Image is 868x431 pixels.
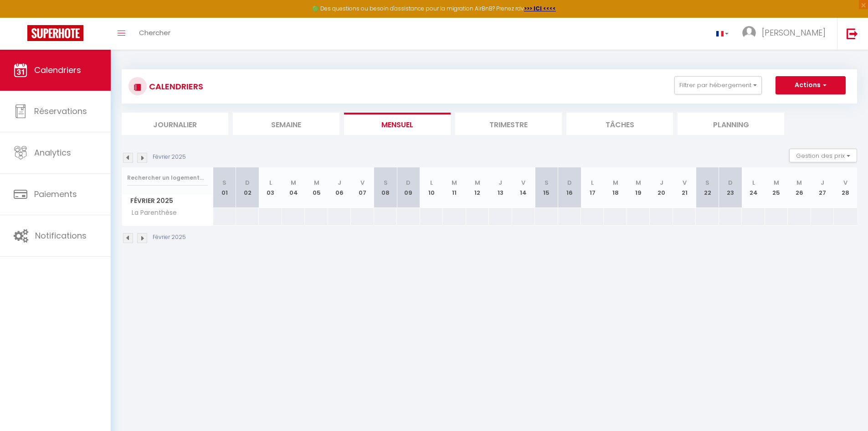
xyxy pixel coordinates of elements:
abbr: L [591,178,594,187]
th: 02 [236,167,259,208]
button: Filtrer par hébergement [674,76,762,94]
a: ... [PERSON_NAME] [735,18,837,50]
abbr: M [291,178,296,187]
abbr: J [660,178,663,187]
th: 20 [650,167,673,208]
abbr: M [314,178,319,187]
abbr: M [774,178,779,187]
th: 15 [535,167,558,208]
abbr: S [544,178,549,187]
th: 27 [811,167,834,208]
img: Super Booking [27,25,83,41]
th: 25 [765,167,788,208]
th: 04 [282,167,305,208]
button: Actions [776,76,846,94]
th: 16 [558,167,581,208]
img: ... [742,26,756,40]
abbr: M [796,178,802,187]
li: Semaine [233,113,339,135]
abbr: V [360,178,365,187]
th: 10 [420,167,443,208]
th: 18 [604,167,627,208]
li: Tâches [566,113,673,135]
th: 09 [397,167,420,208]
th: 14 [512,167,535,208]
span: Analytics [34,147,71,158]
th: 03 [259,167,282,208]
abbr: D [567,178,572,187]
th: 26 [788,167,811,208]
abbr: S [705,178,709,187]
th: 01 [213,167,236,208]
th: 12 [466,167,489,208]
span: Paiements [34,188,77,200]
th: 06 [328,167,351,208]
abbr: J [498,178,502,187]
th: 17 [581,167,604,208]
abbr: M [636,178,641,187]
abbr: L [269,178,272,187]
p: Février 2025 [153,233,186,242]
th: 28 [834,167,857,208]
abbr: V [843,178,847,187]
span: [PERSON_NAME] [762,27,826,38]
li: Journalier [122,113,228,135]
li: Planning [678,113,784,135]
abbr: S [384,178,388,187]
abbr: M [452,178,457,187]
a: >>> ICI <<<< [524,5,556,12]
abbr: M [475,178,480,187]
input: Rechercher un logement... [127,170,208,186]
span: Réservations [34,105,87,117]
th: 05 [305,167,328,208]
abbr: J [338,178,341,187]
span: Février 2025 [122,194,213,208]
img: logout [847,28,858,39]
p: Février 2025 [153,153,186,161]
abbr: S [222,178,226,187]
li: Trimestre [455,113,562,135]
th: 23 [719,167,742,208]
abbr: D [245,178,250,187]
span: Chercher [139,28,170,37]
th: 07 [351,167,374,208]
abbr: D [728,178,733,187]
span: La Parenthèse [123,208,179,218]
abbr: L [430,178,433,187]
span: Calendriers [34,64,81,76]
abbr: L [752,178,755,187]
h3: CALENDRIERS [147,76,203,97]
li: Mensuel [344,113,451,135]
th: 08 [374,167,397,208]
a: Chercher [132,18,177,50]
button: Gestion des prix [789,149,857,162]
abbr: V [521,178,525,187]
abbr: M [613,178,618,187]
th: 22 [696,167,719,208]
th: 19 [627,167,650,208]
abbr: D [406,178,411,187]
span: Notifications [35,230,87,241]
abbr: V [683,178,687,187]
th: 11 [443,167,466,208]
th: 13 [489,167,512,208]
th: 24 [742,167,765,208]
th: 21 [673,167,696,208]
abbr: J [821,178,824,187]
